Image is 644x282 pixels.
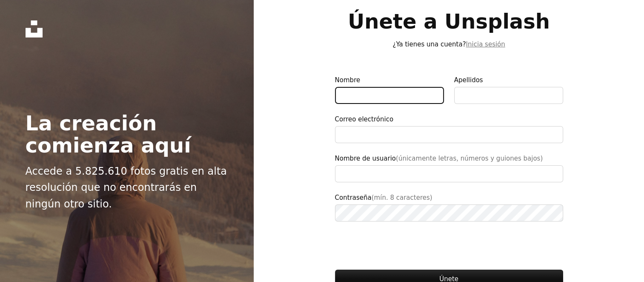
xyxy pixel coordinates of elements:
[466,40,505,48] a: Inicia sesión
[335,153,563,182] label: Nombre de usuario
[335,10,563,32] h1: Únete a Unsplash
[335,114,563,143] label: Correo electrónico
[335,75,444,104] label: Nombre
[454,87,563,104] input: Apellidos
[335,126,563,143] input: Correo electrónico
[335,39,563,49] p: ¿Ya tienes una cuenta?
[335,165,563,182] input: Nombre de usuario(únicamente letras, números y guiones bajos)
[335,87,444,104] input: Nombre
[396,155,543,162] span: (únicamente letras, números y guiones bajos)
[335,193,563,222] label: Contraseña
[26,163,229,212] p: Accede a 5.825.610 fotos gratis en alta resolución que no encontrarás en ningún otro sitio.
[26,20,43,37] a: Inicio — Unsplash
[454,75,563,104] label: Apellidos
[335,204,563,222] input: Contraseña(mín. 8 caracteres)
[372,194,432,201] span: (mín. 8 caracteres)
[26,112,229,156] h2: La creación comienza aquí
